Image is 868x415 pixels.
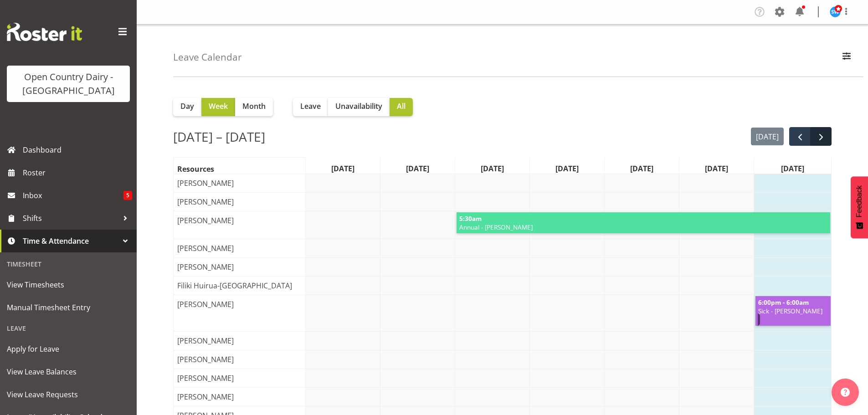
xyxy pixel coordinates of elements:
[554,163,580,174] span: [DATE]
[837,47,856,67] button: Filter Employees
[123,191,132,200] span: 5
[810,127,832,146] button: next
[830,6,841,17] img: steve-webb7510.jpg
[328,98,390,116] button: Unavailability
[335,101,382,112] span: Unavailability
[329,163,356,174] span: [DATE]
[2,338,134,360] a: Apply for Leave
[175,299,236,310] span: [PERSON_NAME]
[175,215,236,226] span: [PERSON_NAME]
[235,98,273,116] button: Month
[175,261,236,272] span: [PERSON_NAME]
[209,101,228,112] span: Week
[2,296,134,319] a: Manual Timesheet Entry
[173,98,201,116] button: Day
[404,163,431,174] span: [DATE]
[841,388,850,397] img: help-xxl-2.png
[16,70,121,97] div: Open Country Dairy - [GEOGRAPHIC_DATA]
[779,163,806,174] span: [DATE]
[2,383,134,406] a: View Leave Requests
[751,128,784,145] button: [DATE]
[300,101,321,112] span: Leave
[789,127,811,146] button: prev
[23,143,132,157] span: Dashboard
[173,52,242,62] h4: Leave Calendar
[23,211,118,225] span: Shifts
[180,101,194,112] span: Day
[7,365,130,379] span: View Leave Balances
[7,388,130,401] span: View Leave Requests
[757,298,810,307] span: 6:00pm - 6:00am
[175,373,236,384] span: [PERSON_NAME]
[175,243,236,254] span: [PERSON_NAME]
[458,223,829,231] span: Annual - [PERSON_NAME]
[628,163,655,174] span: [DATE]
[175,354,236,365] span: [PERSON_NAME]
[2,273,134,296] a: View Timesheets
[175,196,236,207] span: [PERSON_NAME]
[293,98,328,116] button: Leave
[757,307,831,315] span: Sick - [PERSON_NAME]
[175,391,236,402] span: [PERSON_NAME]
[7,342,130,356] span: Apply for Leave
[2,255,134,273] div: Timesheet
[175,280,294,291] span: Filiki Huirua-[GEOGRAPHIC_DATA]
[23,234,118,248] span: Time & Attendance
[7,301,130,314] span: Manual Timesheet Entry
[703,163,730,174] span: [DATE]
[7,278,130,292] span: View Timesheets
[851,176,868,238] button: Feedback - Show survey
[390,98,413,116] button: All
[458,214,483,223] span: 5:30am
[201,98,235,116] button: Week
[2,319,134,338] div: Leave
[242,101,266,112] span: Month
[175,178,236,189] span: [PERSON_NAME]
[397,101,406,112] span: All
[173,127,265,146] h2: [DATE] – [DATE]
[2,360,134,383] a: View Leave Balances
[23,166,132,179] span: Roster
[479,163,506,174] span: [DATE]
[175,335,236,346] span: [PERSON_NAME]
[175,164,216,174] span: Resources
[7,23,82,41] img: Rosterit website logo
[23,189,123,202] span: Inbox
[855,185,863,217] span: Feedback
